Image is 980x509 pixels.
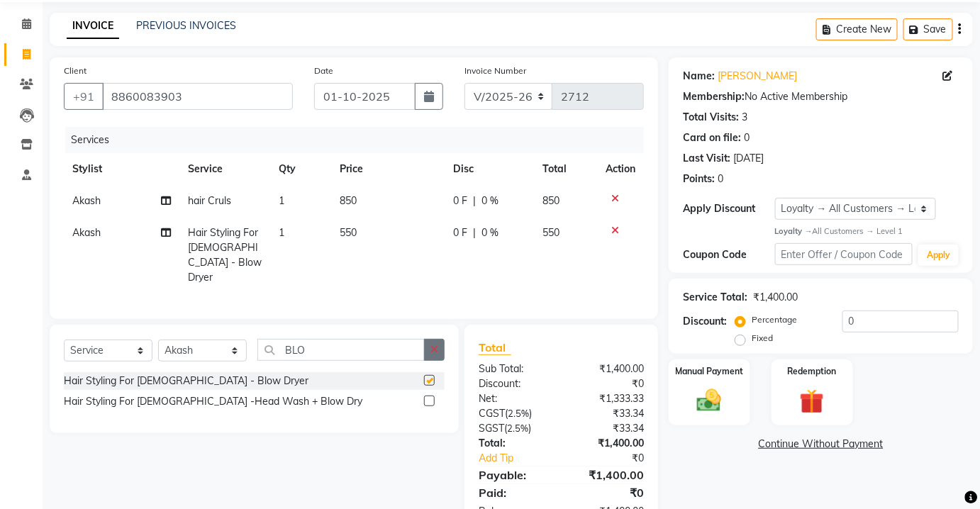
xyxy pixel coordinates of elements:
[543,194,560,207] span: 850
[188,194,231,207] span: hair Cruls
[561,484,655,501] div: ₹0
[683,247,775,262] div: Coupon Code
[479,407,505,420] span: CGST
[683,151,730,166] div: Last Visit:
[468,406,562,421] div: ( )
[473,194,476,208] span: |
[535,153,597,185] th: Total
[64,374,308,388] div: Hair Styling For [DEMOGRAPHIC_DATA] - Blow Dryer
[744,130,750,145] div: 0
[683,130,741,145] div: Card on file:
[561,466,655,483] div: ₹1,400.00
[508,408,529,419] span: 2.5%
[597,153,644,185] th: Action
[752,332,773,345] label: Fixed
[331,153,445,185] th: Price
[453,194,467,208] span: 0 F
[445,153,534,185] th: Disc
[271,153,332,185] th: Qty
[64,83,104,110] button: +91
[683,314,727,329] div: Discount:
[683,201,775,216] div: Apply Discount
[561,406,655,421] div: ₹33.34
[775,243,913,265] input: Enter Offer / Coupon Code
[543,226,560,239] span: 550
[473,225,476,240] span: |
[72,194,101,207] span: Akash
[577,451,655,466] div: ₹0
[561,421,655,436] div: ₹33.34
[72,226,101,239] span: Akash
[468,362,562,376] div: Sub Total:
[340,226,357,239] span: 550
[683,290,747,305] div: Service Total:
[340,194,357,207] span: 850
[188,226,262,284] span: Hair Styling For [DEMOGRAPHIC_DATA] - Blow Dryer
[683,110,739,125] div: Total Visits:
[468,436,562,451] div: Total:
[675,365,743,378] label: Manual Payment
[752,313,797,326] label: Percentage
[279,226,285,239] span: 1
[718,172,723,186] div: 0
[64,394,362,409] div: Hair Styling For [DEMOGRAPHIC_DATA] -Head Wash + Blow Dry
[683,172,715,186] div: Points:
[672,437,970,452] a: Continue Without Payment
[468,391,562,406] div: Net:
[468,451,577,466] a: Add Tip
[561,436,655,451] div: ₹1,400.00
[479,422,504,435] span: SGST
[792,386,832,417] img: _gift.svg
[753,290,798,305] div: ₹1,400.00
[718,69,797,84] a: [PERSON_NAME]
[561,391,655,406] div: ₹1,333.33
[481,225,499,240] span: 0 %
[179,153,271,185] th: Service
[257,339,425,361] input: Search or Scan
[683,89,745,104] div: Membership:
[65,127,655,153] div: Services
[468,421,562,436] div: ( )
[507,423,528,434] span: 2.5%
[903,18,953,40] button: Save
[683,69,715,84] div: Name:
[468,484,562,501] div: Paid:
[775,226,813,236] strong: Loyalty →
[468,376,562,391] div: Discount:
[816,18,898,40] button: Create New
[453,225,467,240] span: 0 F
[279,194,285,207] span: 1
[561,362,655,376] div: ₹1,400.00
[683,89,959,104] div: No Active Membership
[102,83,293,110] input: Search by Name/Mobile/Email/Code
[64,153,179,185] th: Stylist
[788,365,837,378] label: Redemption
[468,466,562,483] div: Payable:
[733,151,764,166] div: [DATE]
[918,245,959,266] button: Apply
[136,19,236,32] a: PREVIOUS INVOICES
[464,65,526,77] label: Invoice Number
[479,340,511,355] span: Total
[64,65,87,77] label: Client
[742,110,747,125] div: 3
[67,13,119,39] a: INVOICE
[481,194,499,208] span: 0 %
[561,376,655,391] div: ₹0
[689,386,729,415] img: _cash.svg
[314,65,333,77] label: Date
[775,225,959,237] div: All Customers → Level 1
